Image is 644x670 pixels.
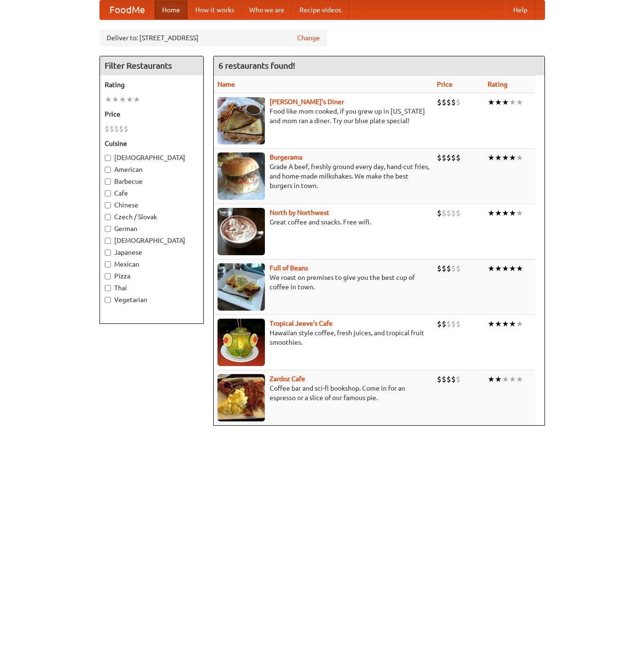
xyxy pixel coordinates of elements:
[516,374,523,384] li: ★
[105,177,199,186] label: Barbecue
[242,0,292,19] a: Who we are
[502,319,509,329] li: ★
[488,80,508,88] a: Rating
[270,375,305,383] a: Zardoz Cafe
[488,152,495,163] li: ★
[495,208,502,218] li: ★
[100,29,327,46] div: Deliver to: [STREET_ADDRESS]
[105,179,111,185] input: Barbecue
[218,107,429,125] p: Food like mom cooked, if you grew up in [US_STATE] and mom ran a diner. Try our blue plate special!
[133,94,140,105] li: ★
[502,97,509,107] li: ★
[495,319,502,329] li: ★
[100,56,203,75] h4: Filter Restaurants
[437,97,442,107] li: $
[516,319,523,329] li: ★
[119,94,126,105] li: ★
[509,208,516,218] li: ★
[516,208,523,218] li: ★
[154,0,188,19] a: Home
[109,124,114,134] li: $
[218,217,429,227] p: Great coffee and snacks. Free wifi.
[442,97,446,107] li: $
[442,374,446,384] li: $
[270,264,308,272] a: Full of Beans
[105,94,112,105] li: ★
[105,283,199,293] label: Thai
[105,200,199,210] label: Chinese
[105,273,111,279] input: Pizza
[516,97,523,107] li: ★
[105,155,111,161] input: [DEMOGRAPHIC_DATA]
[437,374,442,384] li: $
[270,98,344,106] a: [PERSON_NAME]'s Diner
[105,109,199,119] h5: Price
[114,124,119,134] li: $
[509,152,516,163] li: ★
[105,236,199,245] label: [DEMOGRAPHIC_DATA]
[270,153,302,161] b: Burgerama
[218,328,429,347] p: Hawaiian style coffee, fresh juices, and tropical fruit smoothies.
[105,261,111,268] input: Mexican
[446,208,451,218] li: $
[451,263,456,274] li: $
[105,153,199,162] label: [DEMOGRAPHIC_DATA]
[105,167,111,173] input: American
[105,224,199,233] label: German
[437,208,442,218] li: $
[442,319,446,329] li: $
[218,384,429,402] p: Coffee bar and sci-fi bookshop. Come in for an espresso or a slice of our famous pie.
[105,214,111,220] input: Czech / Slovak
[218,61,295,70] ng-pluralize: 6 restaurants found!
[516,152,523,163] li: ★
[495,97,502,107] li: ★
[105,202,111,208] input: Chinese
[516,263,523,274] li: ★
[105,295,199,304] label: Vegetarian
[270,320,333,327] a: Tropical Jeeve's Cafe
[451,319,456,329] li: $
[218,319,265,366] img: jeeves.jpg
[218,80,235,88] a: Name
[502,374,509,384] li: ★
[124,124,128,134] li: $
[218,374,265,421] img: zardoz.jpg
[495,263,502,274] li: ★
[446,263,451,274] li: $
[105,139,199,148] h5: Cuisine
[218,97,265,144] img: sallys.jpg
[105,285,111,291] input: Thai
[105,212,199,222] label: Czech / Slovak
[451,374,456,384] li: $
[495,152,502,163] li: ★
[218,162,429,190] p: Grade A beef, freshly ground every day, hand-cut fries, and home-made milkshakes. We make the bes...
[451,208,456,218] li: $
[270,209,329,216] a: North by Northwest
[502,152,509,163] li: ★
[456,208,461,218] li: $
[218,263,265,311] img: beans.jpg
[100,0,154,19] a: FoodMe
[456,319,461,329] li: $
[495,374,502,384] li: ★
[105,124,109,134] li: $
[446,97,451,107] li: $
[188,0,242,19] a: How it works
[105,226,111,232] input: German
[446,152,451,163] li: $
[105,238,111,244] input: [DEMOGRAPHIC_DATA]
[105,248,199,257] label: Japanese
[451,152,456,163] li: $
[105,271,199,281] label: Pizza
[488,97,495,107] li: ★
[456,374,461,384] li: $
[442,152,446,163] li: $
[218,208,265,255] img: north.jpg
[446,319,451,329] li: $
[456,152,461,163] li: $
[506,0,535,19] a: Help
